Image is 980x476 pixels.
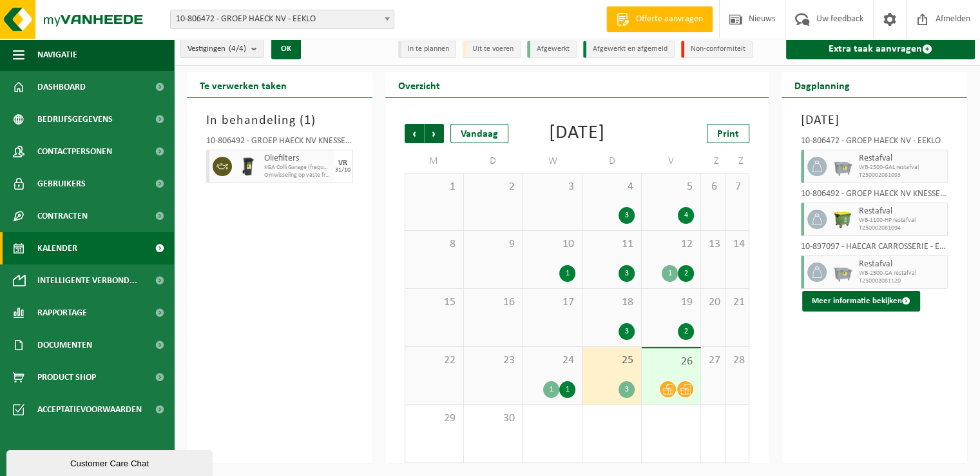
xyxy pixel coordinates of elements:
[725,150,750,173] td: Z
[206,137,353,150] div: 10-806492 - GROEP HAECK NV KNESSELARE - AALTER
[470,237,516,252] span: 9
[37,39,77,71] span: Navigatie
[678,265,694,282] div: 2
[802,291,920,312] button: Meer informatie bekijken
[335,167,351,174] div: 31/10
[732,180,743,194] span: 7
[859,259,944,270] span: Restafval
[398,41,456,58] li: In te plannen
[385,72,453,97] h2: Overzicht
[264,154,331,164] span: Oliefilters
[37,297,87,329] span: Rapportage
[470,295,516,310] span: 16
[304,114,311,127] span: 1
[187,72,300,97] h2: Te verwerken taken
[859,217,944,224] span: WB-1100-HP restafval
[859,172,944,179] span: T250002081093
[549,124,605,143] div: [DATE]
[833,263,852,282] img: WB-2500-GAL-GY-01
[732,237,743,252] span: 14
[859,270,944,277] span: WB-2500-GA restafval
[470,353,516,368] span: 23
[701,150,725,173] td: Z
[707,237,718,252] span: 13
[642,150,701,173] td: V
[405,150,464,173] td: M
[582,150,642,173] td: D
[180,39,264,58] button: Vestigingen(4/4)
[786,39,975,59] a: Extra taak aanvragen
[37,168,86,200] span: Gebruikers
[859,224,944,232] span: T250002081094
[37,264,137,297] span: Intelligente verbond...
[859,206,944,217] span: Restafval
[648,355,694,369] span: 26
[801,190,948,203] div: 10-806492 - GROEP HAECK NV KNESSELARE - AALTER
[187,39,246,59] span: Vestigingen
[527,41,577,58] li: Afgewerkt
[170,10,394,29] span: 10-806472 - GROEP HAECK NV - EEKLO
[530,180,575,194] span: 3
[859,277,944,285] span: T250002081120
[717,129,739,139] span: Print
[530,353,575,368] span: 24
[338,159,347,167] div: VR
[37,393,142,426] span: Acceptatievoorwaarden
[619,265,635,282] div: 3
[859,154,944,164] span: Restafval
[206,111,353,130] h3: In behandeling ( )
[238,157,258,176] img: WB-0240-HPE-BK-01
[589,180,635,194] span: 4
[619,381,635,398] div: 3
[678,323,694,340] div: 2
[412,237,457,252] span: 8
[6,448,215,476] iframe: chat widget
[707,124,749,143] a: Print
[648,237,694,252] span: 12
[530,295,575,310] span: 17
[37,200,88,232] span: Contracten
[470,412,516,426] span: 30
[543,381,559,398] div: 1
[264,164,331,172] span: KGA Colli Garage (frequentie)
[412,412,457,426] span: 29
[707,353,718,368] span: 27
[833,210,852,229] img: WB-1100-HPE-GN-50
[801,111,948,130] h3: [DATE]
[37,329,92,361] span: Documenten
[412,180,457,194] span: 1
[707,180,718,194] span: 6
[464,150,523,173] td: D
[606,6,713,32] a: Offerte aanvragen
[470,180,516,194] span: 2
[37,361,96,393] span: Product Shop
[37,71,86,103] span: Dashboard
[37,103,113,135] span: Bedrijfsgegevens
[425,124,444,143] span: Volgende
[732,295,743,310] span: 21
[859,164,944,172] span: WB-2500-GAL restafval
[271,39,301,59] button: OK
[662,265,678,282] div: 1
[648,295,694,310] span: 19
[648,180,694,194] span: 5
[801,137,948,150] div: 10-806472 - GROEP HAECK NV - EEKLO
[559,265,575,282] div: 1
[412,295,457,310] span: 15
[589,295,635,310] span: 18
[589,237,635,252] span: 11
[619,323,635,340] div: 3
[678,207,694,224] div: 4
[801,243,948,255] div: 10-897097 - HAECAR CARROSSERIE - EEKLO
[229,45,246,53] count: (4/4)
[463,41,521,58] li: Uit te voeren
[37,232,77,264] span: Kalender
[412,353,457,368] span: 22
[405,124,424,143] span: Vorige
[633,13,706,26] span: Offerte aanvragen
[583,41,675,58] li: Afgewerkt en afgemeld
[833,157,852,176] img: WB-2500-GAL-GY-04
[707,295,718,310] span: 20
[171,10,394,28] span: 10-806472 - GROEP HAECK NV - EEKLO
